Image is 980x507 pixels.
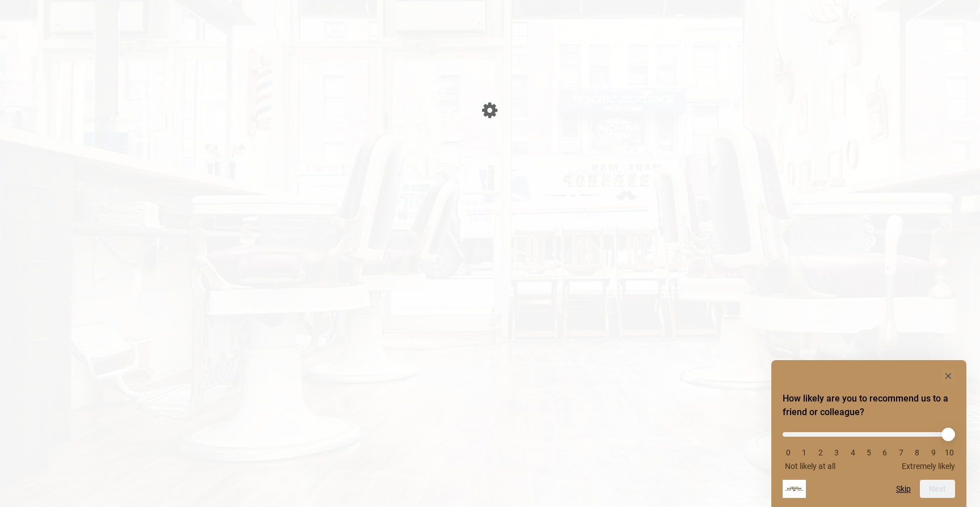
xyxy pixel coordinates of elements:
[847,448,859,457] li: 4
[783,424,955,471] div: How likely are you to recommend us to a friend or colleague? Select an option from 0 to 10, with ...
[902,462,955,471] span: Extremely likely
[783,392,955,419] h2: How likely are you to recommend us to a friend or colleague? Select an option from 0 to 10, with ...
[944,448,955,457] li: 10
[911,448,923,457] li: 8
[831,448,842,457] li: 3
[783,448,794,457] li: 0
[799,448,810,457] li: 1
[785,462,835,471] span: Not likely at all
[928,448,939,457] li: 9
[896,484,911,493] button: Skip
[815,448,826,457] li: 2
[941,369,955,383] button: Hide survey
[895,448,907,457] li: 7
[783,369,955,498] div: How likely are you to recommend us to a friend or colleague? Select an option from 0 to 10, with ...
[863,448,875,457] li: 5
[920,480,955,498] button: Next question
[879,448,890,457] li: 6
